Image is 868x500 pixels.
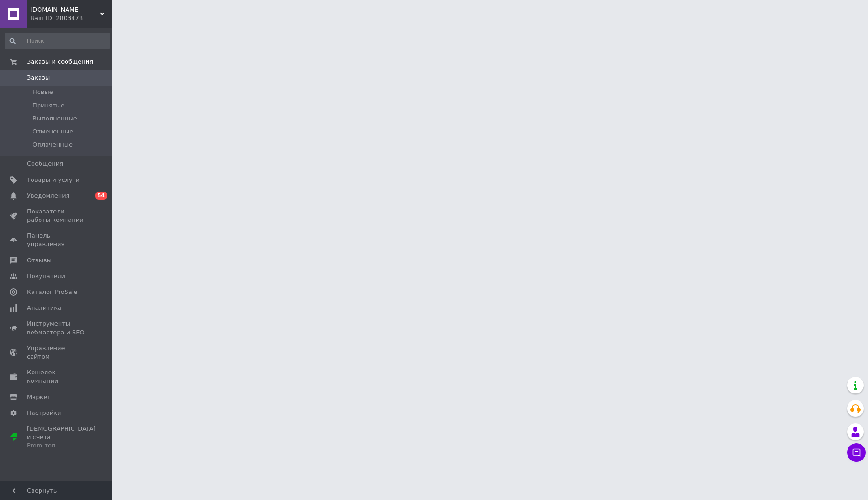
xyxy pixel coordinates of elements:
span: Отзывы [27,256,52,265]
span: Заказы [27,73,50,82]
span: Сообщения [27,160,63,168]
span: [DEMOGRAPHIC_DATA] и счета [27,425,96,450]
span: Принятые [33,101,65,110]
span: Инструменты вебмастера и SEO [27,320,86,336]
div: Prom топ [27,441,96,450]
span: Управление сайтом [27,344,86,361]
span: Заказы и сообщения [27,58,93,66]
span: 54 [95,192,107,200]
span: Отмененные [33,127,73,136]
span: Каталог ProSale [27,288,77,296]
span: Покупатели [27,272,65,280]
button: Чат с покупателем [847,443,866,462]
span: Новые [33,88,53,96]
span: Товары и услуги [27,176,80,184]
div: Ваш ID: 2803478 [30,14,112,22]
span: Кошелек компании [27,368,86,385]
span: Уведомления [27,192,69,200]
span: Оплаченные [33,140,73,149]
input: Поиск [5,33,110,49]
span: Панель управления [27,232,86,248]
span: Показатели работы компании [27,207,86,224]
span: Маркет [27,393,51,401]
span: HETTA.KIEV.UA [30,6,100,14]
span: Аналитика [27,304,61,312]
span: Настройки [27,409,61,417]
span: Выполненные [33,114,77,123]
